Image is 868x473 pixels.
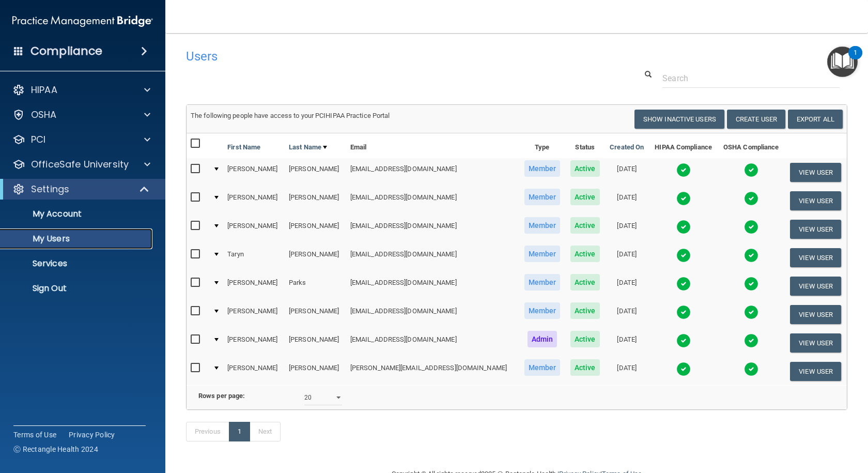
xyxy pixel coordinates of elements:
[570,217,600,234] span: Active
[191,112,390,119] span: The following people have access to your PCIHIPAA Practice Portal
[12,84,150,96] a: HIPAA
[346,272,519,300] td: [EMAIL_ADDRESS][DOMAIN_NAME]
[346,300,519,329] td: [EMAIL_ADDRESS][DOMAIN_NAME]
[285,187,346,215] td: [PERSON_NAME]
[676,333,691,348] img: tick.e7d51cea.svg
[605,357,649,385] td: [DATE]
[788,110,843,129] a: Export All
[744,333,758,348] img: tick.e7d51cea.svg
[7,258,148,269] p: Services
[7,234,148,244] p: My Users
[285,357,346,385] td: [PERSON_NAME]
[718,133,784,158] th: OSHA Compliance
[790,333,841,353] button: View User
[31,183,69,195] p: Settings
[285,300,346,329] td: [PERSON_NAME]
[12,158,150,171] a: OfficeSafe University
[634,110,724,129] button: Show Inactive Users
[676,362,691,376] img: tick.e7d51cea.svg
[854,53,857,66] div: 1
[605,300,649,329] td: [DATE]
[744,191,758,206] img: tick.e7d51cea.svg
[676,191,691,206] img: tick.e7d51cea.svg
[223,243,285,272] td: Taryn
[744,163,758,177] img: tick.e7d51cea.svg
[285,243,346,272] td: [PERSON_NAME]
[605,329,649,357] td: [DATE]
[605,243,649,272] td: [DATE]
[649,133,718,158] th: HIPAA Compliance
[676,305,691,319] img: tick.e7d51cea.svg
[346,158,519,187] td: [EMAIL_ADDRESS][DOMAIN_NAME]
[186,422,229,441] a: Previous
[570,189,600,205] span: Active
[570,331,600,347] span: Active
[524,302,561,319] span: Member
[790,248,841,267] button: View User
[223,357,285,385] td: [PERSON_NAME]
[69,430,115,440] a: Privacy Policy
[31,109,57,121] p: OSHA
[570,302,600,319] span: Active
[223,215,285,243] td: [PERSON_NAME]
[570,160,600,177] span: Active
[31,158,129,171] p: OfficeSafe University
[676,277,691,291] img: tick.e7d51cea.svg
[229,422,250,441] a: 1
[790,362,841,381] button: View User
[727,110,785,129] button: Create User
[570,359,600,376] span: Active
[227,141,260,154] a: First Name
[12,133,150,146] a: PCI
[676,248,691,263] img: tick.e7d51cea.svg
[285,329,346,357] td: [PERSON_NAME]
[223,187,285,215] td: [PERSON_NAME]
[30,44,102,58] h4: Compliance
[744,277,758,291] img: tick.e7d51cea.svg
[285,215,346,243] td: [PERSON_NAME]
[570,274,600,291] span: Active
[524,217,561,234] span: Member
[346,357,519,385] td: [PERSON_NAME][EMAIL_ADDRESS][DOMAIN_NAME]
[289,141,327,154] a: Last Name
[676,163,691,177] img: tick.e7d51cea.svg
[610,141,644,154] a: Created On
[744,305,758,319] img: tick.e7d51cea.svg
[223,272,285,300] td: [PERSON_NAME]
[13,430,56,440] a: Terms of Use
[346,329,519,357] td: [EMAIL_ADDRESS][DOMAIN_NAME]
[346,133,519,158] th: Email
[250,422,281,441] a: Next
[12,183,150,195] a: Settings
[524,359,561,376] span: Member
[223,158,285,187] td: [PERSON_NAME]
[528,331,557,347] span: Admin
[744,362,758,376] img: tick.e7d51cea.svg
[31,133,45,146] p: PCI
[662,69,840,88] input: Search
[790,277,841,296] button: View User
[346,243,519,272] td: [EMAIL_ADDRESS][DOMAIN_NAME]
[12,11,153,32] img: PMB logo
[524,246,561,262] span: Member
[223,329,285,357] td: [PERSON_NAME]
[524,274,561,291] span: Member
[223,300,285,329] td: [PERSON_NAME]
[790,163,841,182] button: View User
[7,209,148,219] p: My Account
[744,248,758,263] img: tick.e7d51cea.svg
[790,191,841,210] button: View User
[570,246,600,262] span: Active
[12,109,150,121] a: OSHA
[13,444,98,454] span: Ⓒ Rectangle Health 2024
[285,272,346,300] td: Parks
[744,220,758,234] img: tick.e7d51cea.svg
[790,220,841,239] button: View User
[676,220,691,234] img: tick.e7d51cea.svg
[524,189,561,205] span: Member
[565,133,605,158] th: Status
[186,50,565,63] h4: Users
[519,133,565,158] th: Type
[285,158,346,187] td: [PERSON_NAME]
[346,187,519,215] td: [EMAIL_ADDRESS][DOMAIN_NAME]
